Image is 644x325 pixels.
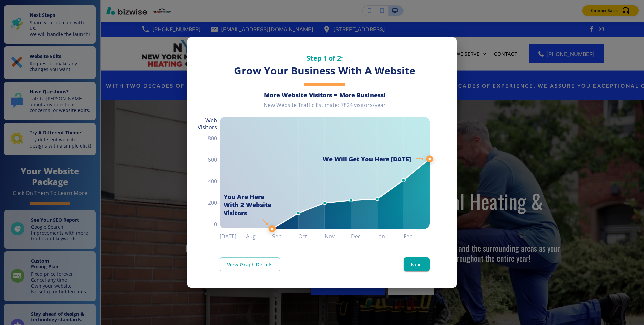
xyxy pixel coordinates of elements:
[325,232,351,241] h6: Nov
[220,64,430,78] h3: Grow Your Business With A Website
[404,232,430,241] h6: Feb
[298,232,325,241] h6: Oct
[404,257,430,271] button: Next
[220,91,430,99] h6: More Website Visitors = More Business!
[272,232,298,241] h6: Sep
[377,232,404,241] h6: Jan
[351,232,377,241] h6: Dec
[220,257,280,271] a: View Graph Details
[220,102,430,114] div: New Website Traffic Estimate: 7824 visitors/year
[246,232,272,241] h6: Aug
[220,232,246,241] h6: [DATE]
[220,54,430,63] h5: Step 1 of 2:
